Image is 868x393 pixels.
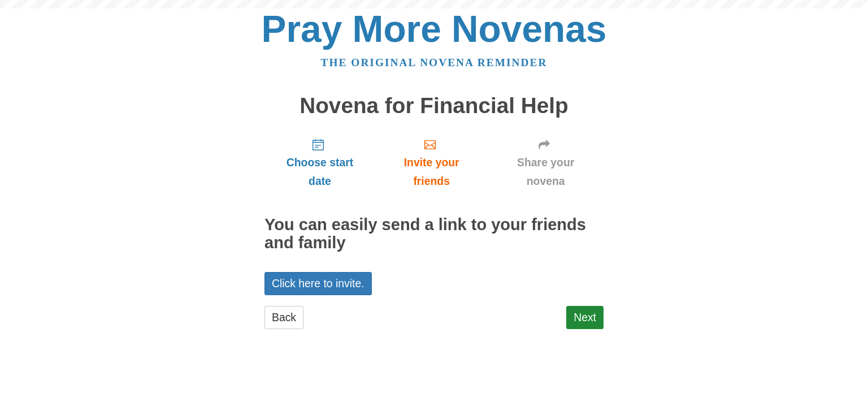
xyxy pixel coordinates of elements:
[264,94,604,118] h1: Novena for Financial Help
[264,216,604,252] h2: You can easily send a link to your friends and family
[375,129,488,196] a: Invite your friends
[321,57,548,68] a: The original novena reminder
[264,306,303,329] a: Back
[264,129,375,196] a: Choose start date
[499,153,592,191] span: Share your novena
[488,129,604,196] a: Share your novena
[264,272,372,295] a: Click here to invite.
[387,153,476,191] span: Invite your friends
[566,306,604,329] a: Next
[276,153,364,191] span: Choose start date
[262,8,607,50] a: Pray More Novenas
